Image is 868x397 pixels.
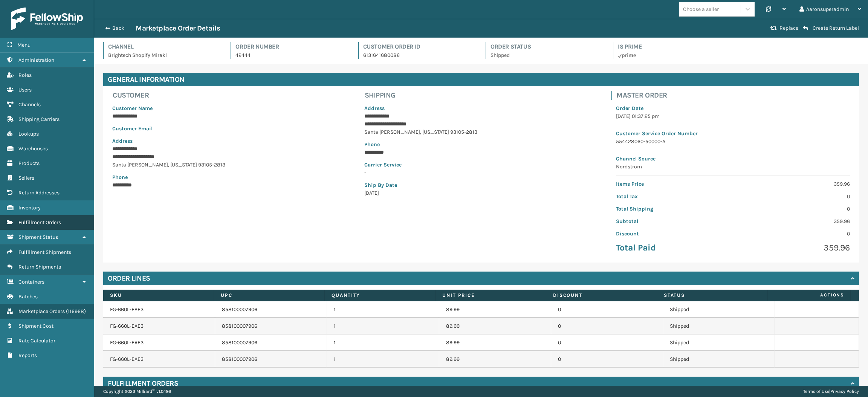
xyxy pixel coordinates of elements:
p: Brightech Shopify Mirakl [108,51,222,59]
h4: Fulfillment Orders [108,379,178,388]
p: 359.96 [738,217,850,225]
p: 0 [738,205,850,213]
span: Shipping Carriers [18,116,60,122]
td: 89.99 [439,351,551,368]
td: Shipped [663,351,775,368]
span: Inventory [18,205,41,211]
p: 554428060-50000-A [616,137,850,145]
h4: Order Number [235,42,349,51]
span: Return Addresses [18,189,60,196]
h3: Marketplace Order Details [136,24,220,33]
td: 0 [551,334,663,351]
td: 89.99 [439,301,551,318]
p: Order Date [616,104,850,112]
p: Total Paid [616,242,728,253]
p: 0 [738,230,850,238]
h4: Customer Order Id [363,42,477,51]
i: Create Return Label [803,25,808,31]
p: Channel Source [616,155,850,163]
p: Shipped [491,51,604,59]
td: 89.99 [439,334,551,351]
td: 858100007906 [215,334,327,351]
span: Fulfillment Orders [18,219,61,226]
a: FG-660L-EAE3 [110,306,144,313]
span: Marketplace Orders [18,308,65,315]
p: Santa [PERSON_NAME] , [US_STATE] 93105-2813 [364,128,598,136]
p: 42444 [235,51,349,59]
td: 1 [327,318,439,334]
span: Products [18,160,40,166]
h4: General Information [103,73,859,86]
span: Lookups [18,131,39,137]
p: Customer Service Order Number [616,130,850,137]
span: Address [112,138,133,144]
h4: Order Lines [108,274,150,283]
td: 1 [327,351,439,368]
p: - [364,169,598,177]
label: UPC [221,292,318,299]
td: Shipped [663,334,775,351]
a: FG-660L-EAE3 [110,356,144,362]
span: ( 116968 ) [66,308,86,315]
p: Subtotal [616,217,728,225]
button: Create Return Label [801,25,861,32]
h4: Master Order [616,91,854,100]
span: Actions [770,289,849,301]
p: Phone [364,140,598,148]
td: 89.99 [439,318,551,334]
span: Shipment Cost [18,323,53,329]
span: Containers [18,279,44,285]
td: Shipped [663,318,775,334]
img: logo [11,8,83,30]
span: Batches [18,293,38,300]
p: Total Shipping [616,205,728,213]
span: Rate Calculator [18,337,55,344]
button: Replace [768,25,801,32]
div: Choose a seller [683,5,719,13]
label: Status [664,292,761,299]
p: Total Tax [616,192,728,200]
p: Customer Name [112,104,346,112]
a: FG-660L-EAE3 [110,323,144,329]
span: Administration [18,57,54,63]
i: Replace [770,26,777,31]
span: Users [18,87,32,93]
td: 1 [327,334,439,351]
p: Customer Email [112,125,346,133]
td: 0 [551,301,663,318]
span: Return Shipments [18,264,61,270]
h4: Shipping [365,91,603,100]
label: Discount [553,292,650,299]
h4: Customer [113,91,351,100]
p: 0 [738,192,850,200]
td: Shipped [663,301,775,318]
span: Address [364,105,385,111]
a: FG-660L-EAE3 [110,339,144,346]
h4: Order Status [491,42,604,51]
p: Phone [112,173,346,181]
p: Copyright 2023 Milliard™ v 1.0.186 [103,386,171,397]
p: Discount [616,230,728,238]
td: 858100007906 [215,301,327,318]
td: 0 [551,351,663,368]
div: | [803,386,859,397]
p: 6131641680086 [363,51,477,59]
span: Warehouses [18,145,48,152]
span: Menu [17,42,31,48]
h4: Is Prime [618,42,731,51]
p: 359.96 [738,180,850,188]
p: [DATE] [364,189,598,197]
td: 1 [327,301,439,318]
p: Ship By Date [364,181,598,189]
p: Carrier Service [364,161,598,169]
a: Terms of Use [803,389,829,394]
h4: Channel [108,42,222,51]
label: Unit Price [442,292,539,299]
label: SKU [110,292,207,299]
span: Roles [18,72,32,78]
button: Back [101,25,136,32]
td: 858100007906 [215,318,327,334]
span: Fulfillment Shipments [18,249,71,255]
label: Quantity [332,292,428,299]
p: Items Price [616,180,728,188]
